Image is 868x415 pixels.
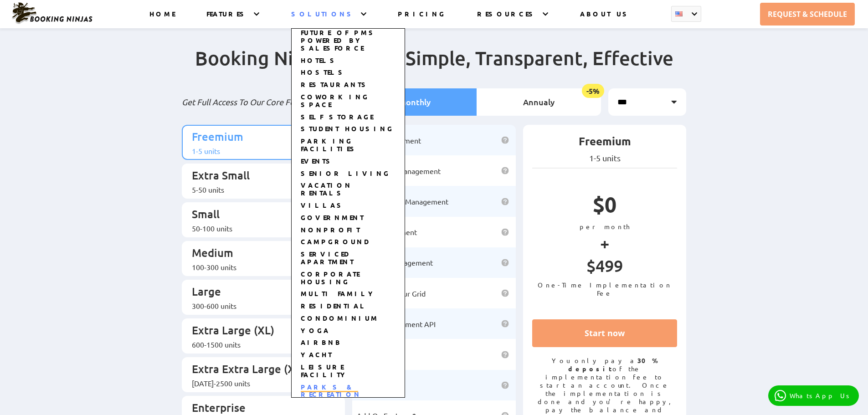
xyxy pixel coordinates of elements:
a: CORPORATE HOUSING [301,270,360,287]
a: NONPROFIT [301,225,360,235]
a: VILLAS [301,201,345,210]
a: PARKS & RECREATION [301,383,361,400]
a: PARKING FACILITIES [301,137,358,154]
a: COWORKING SPACE [301,92,369,110]
p: Freemium [532,134,678,153]
a: HOSTELS [301,68,346,77]
p: $0 [532,191,678,222]
a: RESTAURANTS [301,80,370,90]
a: WhatsApp Us [768,385,859,406]
a: Start now [532,319,678,347]
a: MULTI FAMILY [301,289,377,299]
img: help icon [501,136,509,144]
a: RESOURCES [477,10,537,28]
a: SERVICED APARTMENT [301,250,354,267]
img: help icon [501,228,509,236]
p: Small [192,207,326,224]
a: GOVERNMENT [301,213,364,223]
a: AIRBNB [301,338,342,348]
a: YACHT [301,350,332,360]
p: Large [192,284,326,301]
img: help icon [501,289,509,297]
li: Annualy [477,88,601,116]
p: + [532,231,678,256]
span: -5% [582,84,604,98]
div: 100-300 units [192,262,326,272]
a: FEATURES [206,10,248,28]
a: CAMPGROUND [301,237,370,247]
img: help icon [501,381,509,389]
div: [DATE]-2500 units [192,379,326,388]
a: ABOUT US [580,10,631,28]
a: EVENTS [301,157,334,166]
p: WhatsApp Us [790,392,853,400]
img: help icon [501,167,509,174]
p: 1-5 units [532,153,678,163]
a: PRICING [398,10,446,28]
img: help icon [501,351,509,359]
p: Extra Small [192,168,326,185]
a: VACATION RENTALS [301,181,352,198]
a: SELF STORAGE [301,113,373,122]
p: Get Full Access To Our Core Features [182,97,345,108]
p: per month [532,222,678,231]
a: SENIOR LIVING [301,169,390,179]
p: Medium [192,246,326,262]
p: One-Time Implementation Fee [532,281,678,297]
p: Extra Extra Large (XXL) [192,362,326,379]
a: YOGA [301,326,330,336]
a: SOLUTIONS [291,10,355,28]
a: STUDENT HOUSING [301,124,394,134]
p: $499 [532,256,678,281]
a: CONDOMINIUM [301,314,379,323]
a: HOTELS [301,56,338,66]
a: LEISURE FACILITY [301,363,349,380]
p: Extra Large (XL) [192,323,326,340]
div: 5-50 units [192,185,326,194]
img: help icon [501,259,509,266]
img: help icon [501,320,509,328]
div: 1-5 units [192,146,326,155]
div: 300-600 units [192,301,326,310]
li: Monthly [352,88,477,116]
p: Freemium [192,129,326,146]
div: 600-1500 units [192,340,326,349]
div: 50-100 units [192,224,326,233]
a: HOME [149,10,175,28]
a: RESIDENTIAL [301,302,368,311]
img: help icon [501,198,509,205]
h2: Booking Ninjas Pricing: Simple, Transparent, Effective [182,46,687,88]
a: Future of PMS Powered by Salesforce [301,28,377,53]
strong: 30% deposit [568,356,658,373]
